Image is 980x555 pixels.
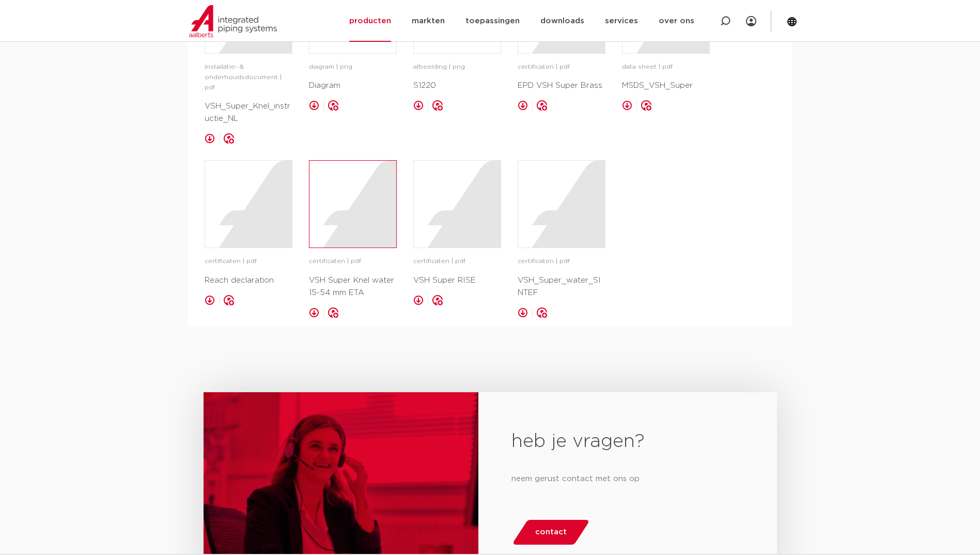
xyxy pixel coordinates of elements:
[535,524,567,541] span: contact
[205,100,292,125] p: VSH_Super_Knel_instructie_NL
[309,274,397,299] p: VSH Super Knel water 15-54 mm ETA
[413,62,501,72] p: afbeelding | png
[309,80,397,92] p: Diagram
[205,274,292,287] p: Reach declaration
[511,471,743,487] p: neem gerust contact met ons op
[413,274,501,287] p: VSH Super RISE
[413,80,501,92] p: S1220
[309,256,397,267] p: certificaten | pdf
[413,256,501,267] p: certificaten | pdf
[518,256,605,267] p: certificaten | pdf
[622,80,710,92] p: MSDS_VSH_Super
[309,62,397,72] p: diagram | png
[622,62,710,72] p: data sheet | pdf
[512,520,590,545] a: contact
[511,429,743,454] h2: heb je vragen?
[518,62,605,72] p: certificaten | pdf
[205,62,292,93] p: installatie- & onderhoudsdocument | pdf
[205,256,292,267] p: certificaten | pdf
[518,274,605,299] p: VSH_Super_water_SINTEF
[518,80,605,92] p: EPD VSH Super Brass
